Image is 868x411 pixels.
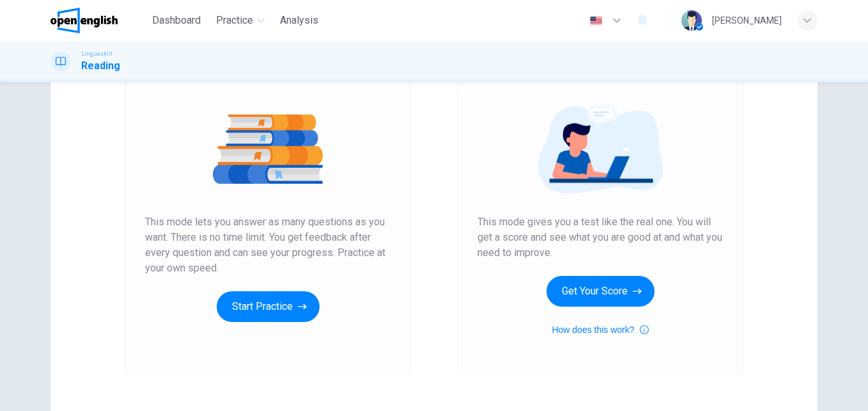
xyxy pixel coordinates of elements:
[211,9,270,32] button: Practice
[152,13,201,28] span: Dashboard
[712,13,782,28] div: [PERSON_NAME]
[81,49,112,58] span: Linguaskill
[145,214,391,276] span: This mode lets you answer as many questions as you want. There is no time limit. You get feedback...
[477,214,723,261] span: This mode gives you a test like the real one. You will get a score and see what you are good at a...
[216,13,253,28] span: Practice
[546,276,655,307] button: Get Your Score
[81,58,120,74] h1: Reading
[50,8,147,33] a: OpenEnglish logo
[147,9,206,32] button: Dashboard
[275,9,323,32] button: Analysis
[50,8,118,33] img: OpenEnglish logo
[217,291,320,322] button: Start Practice
[681,10,702,31] img: Profile picture
[280,13,318,28] span: Analysis
[588,16,604,26] img: en
[552,322,648,337] button: How does this work?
